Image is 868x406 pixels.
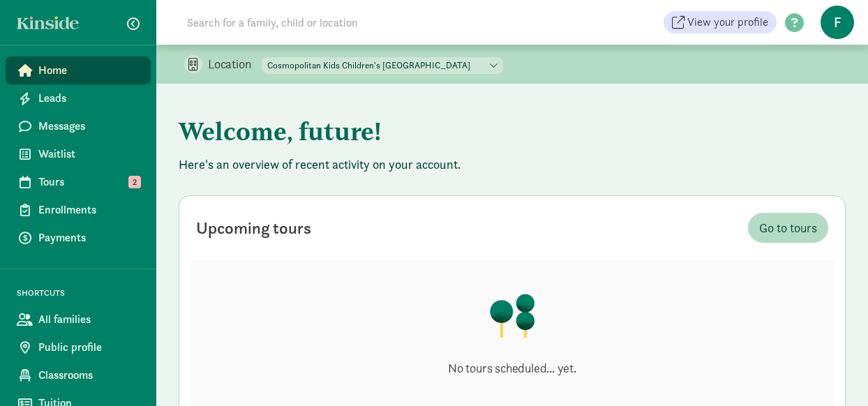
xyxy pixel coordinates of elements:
iframe: Chat Widget [798,339,868,406]
a: Payments [6,224,151,252]
span: Go to tours [759,218,817,237]
span: Enrollments [38,202,140,218]
a: Public profile [6,333,151,361]
a: Waitlist [6,140,151,168]
h1: Welcome, future! [179,106,846,156]
span: f [821,6,854,39]
a: Enrollments [6,196,151,224]
a: All families [6,306,151,333]
a: Home [6,57,151,84]
span: All families [38,311,140,328]
span: Waitlist [38,146,140,163]
a: Tours 2 [6,168,151,196]
a: Leads [6,84,151,112]
span: Classrooms [38,367,140,384]
a: Go to tours [748,213,828,243]
p: Location [208,56,262,73]
span: Home [38,62,140,79]
span: View your profile [687,14,768,31]
div: Upcoming tours [196,216,311,241]
span: Payments [38,230,140,246]
input: Search for a family, child or location [179,8,570,36]
a: Classrooms [6,361,151,389]
span: 2 [128,176,141,188]
span: Leads [38,90,140,107]
img: illustration-trees.png [488,293,536,338]
a: View your profile [664,11,777,33]
span: Tours [38,174,140,190]
a: Messages [6,112,151,140]
span: Public profile [38,339,140,356]
p: No tours scheduled... yet. [448,360,576,377]
p: Here's an overview of recent activity on your account. [179,156,846,173]
span: Messages [38,118,140,135]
